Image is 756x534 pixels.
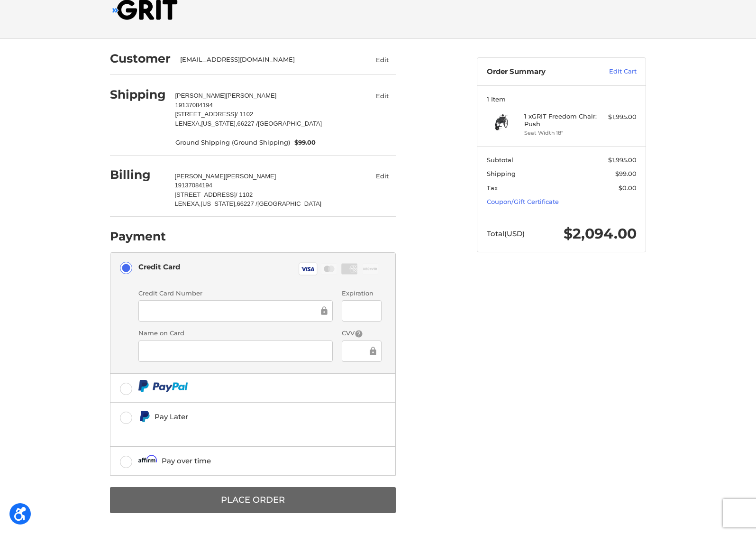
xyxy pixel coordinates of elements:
span: [US_STATE], [201,120,237,127]
iframe: PayPal Message 1 [138,427,331,435]
label: Name on Card [138,329,333,338]
span: $99.00 [290,138,316,147]
div: [EMAIL_ADDRESS][DOMAIN_NAME] [180,55,350,64]
label: Credit Card Number [138,289,333,298]
span: [PERSON_NAME] [175,92,226,99]
h2: Customer [110,51,171,66]
span: [PERSON_NAME] [225,173,276,180]
span: [STREET_ADDRESS] [175,191,236,198]
span: 66227 / [237,200,257,207]
span: [GEOGRAPHIC_DATA] [258,120,322,127]
h2: Shipping [110,87,166,102]
span: 19137084194 [175,101,213,109]
iframe: Secure Credit Card Frame - CVV [348,345,367,356]
img: PayPal icon [138,380,188,392]
button: Edit [368,169,396,183]
span: LENEXA, [175,200,201,207]
span: [STREET_ADDRESS] [175,110,237,118]
h2: Billing [110,167,165,182]
span: [GEOGRAPHIC_DATA] [257,200,321,207]
label: CVV [342,329,381,338]
div: $1,995.00 [599,112,637,122]
span: LENEXA, [175,120,201,127]
span: [US_STATE], [200,200,237,207]
div: Credit Card [138,259,180,275]
span: Tax [487,184,498,192]
img: Pay Later icon [138,411,150,423]
iframe: Secure Credit Card Frame - Cardholder Name [145,345,326,356]
button: Edit [368,89,396,102]
img: Affirm icon [138,455,157,467]
button: Edit [368,53,396,66]
h2: Payment [110,229,166,244]
span: / 1102 [236,110,253,118]
span: 19137084194 [175,182,213,189]
span: 66227 / [237,120,258,127]
span: $1,995.00 [608,156,637,164]
label: Expiration [342,289,381,298]
span: Subtotal [487,156,513,164]
div: Pay over time [162,453,211,469]
span: Total (USD) [487,229,525,238]
iframe: Secure Credit Card Frame - Expiration Date [348,305,374,316]
div: Pay Later [155,409,330,424]
button: Place Order [110,487,396,513]
span: / 1102 [236,191,253,198]
a: Edit Cart [589,67,637,76]
h3: 1 Item [487,95,637,103]
span: Ground Shipping (Ground Shipping) [175,138,290,147]
h4: 1 x GRIT Freedom Chair: Push [524,112,597,128]
span: Shipping [487,170,516,177]
span: [PERSON_NAME] [226,92,276,99]
a: Coupon/Gift Certificate [487,198,559,205]
span: $2,094.00 [564,225,637,242]
span: $0.00 [619,184,637,192]
h3: Order Summary [487,67,589,76]
iframe: Secure Credit Card Frame - Credit Card Number [145,305,319,316]
span: $99.00 [615,170,637,177]
li: Seat Width 18" [524,129,597,137]
span: [PERSON_NAME] [175,173,226,180]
